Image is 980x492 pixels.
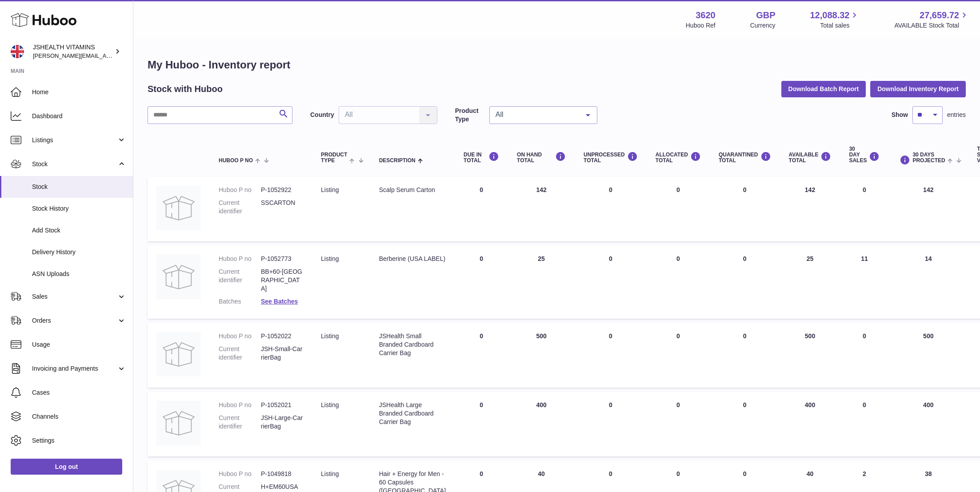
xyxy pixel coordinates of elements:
[32,316,117,325] span: Orders
[261,268,303,293] dd: BB+60-[GEOGRAPHIC_DATA]
[780,246,840,319] td: 25
[32,204,126,213] span: Stock History
[947,111,966,119] span: entries
[575,323,647,388] td: 0
[261,298,298,305] a: See Batches
[840,323,888,388] td: 0
[219,255,261,263] dt: Huboo P no
[32,436,126,445] span: Settings
[261,255,303,263] dd: P-1052773
[33,52,178,59] span: [PERSON_NAME][EMAIL_ADDRESS][DOMAIN_NAME]
[261,332,303,340] dd: P-1052022
[508,323,575,388] td: 500
[321,152,347,164] span: Product Type
[743,255,747,262] span: 0
[32,183,126,191] span: Stock
[743,332,747,340] span: 0
[756,9,775,21] strong: GBP
[508,246,575,319] td: 25
[379,401,446,426] div: JSHealth Large Branded Cardboard Carrier Bag
[810,9,849,21] span: 12,088.32
[455,246,508,319] td: 0
[156,401,201,445] img: product image
[789,152,832,164] div: AVAILABLE Total
[11,45,24,58] img: francesca@jshealthvitamins.com
[719,152,771,164] div: QUARANTINED Total
[870,81,966,97] button: Download Inventory Report
[894,9,969,30] a: 27,659.72 AVAILABLE Stock Total
[780,323,840,388] td: 500
[32,412,126,421] span: Channels
[743,186,747,193] span: 0
[517,152,566,164] div: ON HAND Total
[464,152,499,164] div: DUE IN TOTAL
[894,21,969,30] span: AVAILABLE Stock Total
[888,323,968,388] td: 500
[820,21,860,30] span: Total sales
[781,81,866,97] button: Download Batch Report
[743,470,747,477] span: 0
[156,255,201,299] img: product image
[849,146,880,164] div: 30 DAY SALES
[379,255,446,263] div: Berberine (USA LABEL)
[219,297,261,306] dt: Batches
[32,340,126,349] span: Usage
[310,111,334,119] label: Country
[321,255,339,262] span: listing
[219,268,261,293] dt: Current identifier
[888,177,968,241] td: 142
[321,401,339,408] span: listing
[888,392,968,456] td: 400
[261,199,303,216] dd: SSCARTON
[379,186,446,194] div: Scalp Serum Carton
[647,177,710,241] td: 0
[32,270,126,278] span: ASN Uploads
[261,401,303,409] dd: P-1052021
[32,88,126,96] span: Home
[219,158,253,164] span: Huboo P no
[219,199,261,216] dt: Current identifier
[647,323,710,388] td: 0
[379,158,416,164] span: Description
[32,136,117,144] span: Listings
[321,470,339,477] span: listing
[840,392,888,456] td: 0
[696,9,716,21] strong: 3620
[219,401,261,409] dt: Huboo P no
[575,177,647,241] td: 0
[219,414,261,431] dt: Current identifier
[647,392,710,456] td: 0
[219,345,261,362] dt: Current identifier
[261,414,303,431] dd: JSH-Large-CarrierBag
[11,459,122,475] a: Log out
[32,226,126,235] span: Add Stock
[750,21,776,30] div: Currency
[156,186,201,230] img: product image
[743,401,747,408] span: 0
[32,388,126,397] span: Cases
[575,392,647,456] td: 0
[810,9,860,30] a: 12,088.32 Total sales
[261,186,303,194] dd: P-1052922
[379,332,446,357] div: JSHealth Small Branded Cardboard Carrier Bag
[455,323,508,388] td: 0
[321,186,339,193] span: listing
[780,392,840,456] td: 400
[840,177,888,241] td: 0
[32,364,117,373] span: Invoicing and Payments
[647,246,710,319] td: 0
[508,177,575,241] td: 142
[156,332,201,376] img: product image
[148,58,966,72] h1: My Huboo - Inventory report
[584,152,638,164] div: UNPROCESSED Total
[912,152,945,164] span: 30 DAYS PROJECTED
[32,160,117,168] span: Stock
[455,107,485,124] label: Product Type
[780,177,840,241] td: 142
[148,83,223,95] h2: Stock with Huboo
[32,112,126,120] span: Dashboard
[686,21,716,30] div: Huboo Ref
[493,110,579,119] span: All
[261,345,303,362] dd: JSH-Small-CarrierBag
[33,43,113,60] div: JSHEALTH VITAMINS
